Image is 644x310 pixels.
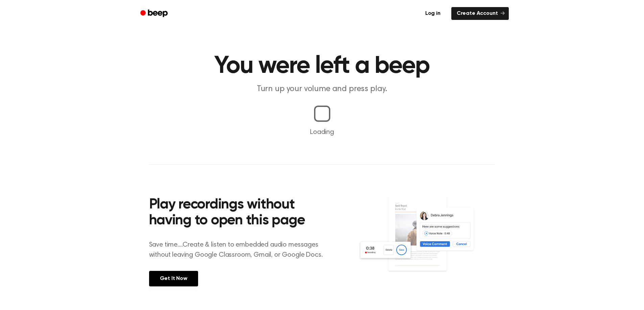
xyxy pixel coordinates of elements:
h2: Play recordings without having to open this page [149,197,331,229]
a: Log in [419,6,447,21]
p: Turn up your volume and press play. [192,84,452,95]
img: Voice Comments on Docs and Recording Widget [358,195,495,286]
h1: You were left a beep [149,54,495,78]
a: Beep [136,7,174,20]
p: Save time....Create & listen to embedded audio messages without leaving Google Classroom, Gmail, ... [149,240,331,260]
a: Get It Now [149,271,198,286]
p: Loading [8,127,636,137]
a: Create Account [451,7,509,20]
